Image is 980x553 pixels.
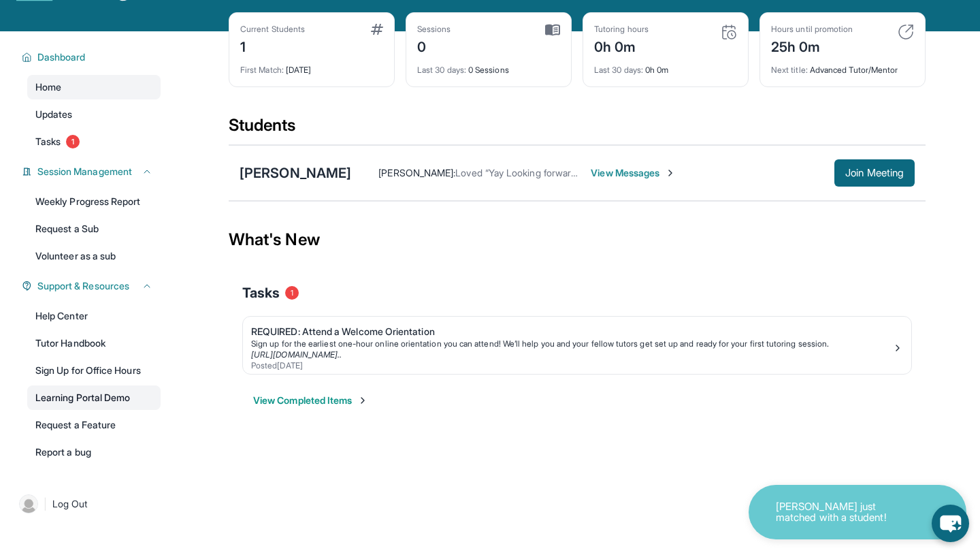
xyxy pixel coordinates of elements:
a: |Log Out [14,489,161,519]
a: Request a Sub [27,217,161,241]
span: View Messages [591,166,676,180]
a: Help Center [27,304,161,328]
a: Updates [27,102,161,127]
span: 1 [66,135,80,148]
a: Weekly Progress Report [27,189,161,214]
button: Session Management [32,165,152,178]
div: Hours until promotion [771,24,853,35]
img: Chevron-Right [665,168,676,178]
div: [DATE] [240,57,383,76]
span: Loved “Yay Looking forward to meeting you!” [455,167,649,178]
button: View Completed Items [253,394,368,407]
span: Last 30 days : [594,65,643,75]
div: Advanced Tutor/Mentor [771,57,914,76]
a: Tutor Handbook [27,331,161,355]
a: Learning Portal Demo [27,385,161,410]
button: Support & Resources [32,279,152,293]
div: Tutoring hours [594,24,649,35]
div: Sign up for the earliest one-hour online orientation you can attend! We’ll help you and your fell... [251,338,892,349]
button: Dashboard [32,50,152,64]
a: Report a bug [27,440,161,464]
span: Dashboard [37,50,86,64]
div: 0h 0m [594,35,649,57]
span: | [44,496,47,512]
img: card [721,24,737,40]
div: Sessions [417,24,451,35]
span: First Match : [240,65,284,75]
div: Current Students [240,24,305,35]
button: chat-button [932,505,969,542]
div: REQUIRED: Attend a Welcome Orientation [251,325,892,338]
a: Request a Feature [27,413,161,437]
div: Students [229,114,926,144]
img: card [545,24,560,36]
span: Next title : [771,65,808,75]
span: Session Management [37,165,132,178]
div: Posted [DATE] [251,360,892,371]
a: Sign Up for Office Hours [27,358,161,383]
div: What's New [229,210,926,270]
span: Tasks [242,283,280,302]
span: Log Out [52,497,88,511]
div: 0h 0m [594,57,737,76]
span: Home [35,80,61,94]
div: 0 Sessions [417,57,560,76]
span: Support & Resources [37,279,129,293]
img: card [898,24,914,40]
div: [PERSON_NAME] [240,163,351,183]
a: Tasks1 [27,129,161,154]
a: Volunteer as a sub [27,244,161,268]
div: 25h 0m [771,35,853,57]
span: Last 30 days : [417,65,466,75]
img: user-img [19,494,38,513]
a: REQUIRED: Attend a Welcome OrientationSign up for the earliest one-hour online orientation you ca... [243,317,911,374]
a: [URL][DOMAIN_NAME].. [251,349,342,360]
button: Join Meeting [834,159,915,187]
span: [PERSON_NAME] : [378,167,455,178]
span: 1 [285,286,299,300]
a: Home [27,75,161,99]
span: Updates [35,108,73,121]
div: 1 [240,35,305,57]
span: Tasks [35,135,61,148]
img: card [371,24,383,35]
p: [PERSON_NAME] just matched with a student! [776,501,912,524]
span: Join Meeting [845,169,904,177]
div: 0 [417,35,451,57]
